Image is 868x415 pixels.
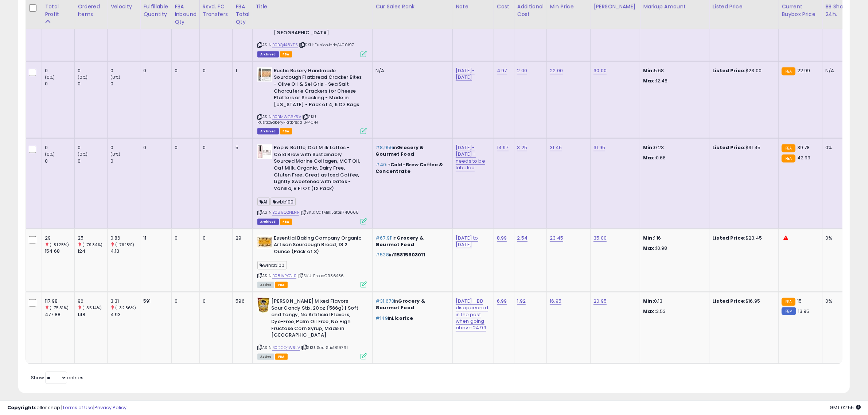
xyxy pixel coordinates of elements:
span: Listings that have been deleted from Seller Central [257,128,279,135]
p: in [375,144,447,158]
div: ASIN: [257,144,367,224]
strong: Max: [643,154,656,161]
small: (-81.25%) [50,242,69,248]
div: 154.68 [45,248,74,255]
span: | SKU: SourStix1819761 [301,345,348,350]
div: 0 [175,67,194,74]
strong: Min: [643,67,654,74]
span: 115815603011 [393,251,425,258]
a: 23.45 [550,234,563,242]
p: 10.98 [643,245,704,252]
div: Min Price [550,3,587,11]
div: 0 [45,67,74,74]
small: (0%) [45,151,55,157]
b: [PERSON_NAME] Mixed Flavors Sour Candy Stix, 20oz (566g) | Soft and Tangy, No Artificial Flavors,... [271,298,360,340]
a: B081VPXGJS [272,273,296,279]
span: Show: entries [31,374,83,381]
a: Terms of Use [62,404,93,411]
div: BB Share 24h. [825,3,852,18]
img: 51JSpmu0jYL._SL40_.jpg [257,298,269,313]
b: Listed Price: [712,144,746,151]
div: 0 [175,298,194,305]
p: 5.68 [643,67,704,74]
div: ASIN: [257,235,367,287]
div: 0 [203,235,227,241]
a: Privacy Policy [94,404,126,411]
div: 3.31 [110,298,140,305]
div: Title [256,3,369,11]
p: in [375,235,447,248]
div: 596 [236,298,247,305]
span: Listings that have been deleted from Seller Central [257,51,279,58]
p: in [375,315,447,322]
div: 0 [110,67,140,74]
a: 1.92 [517,298,526,305]
small: (0%) [110,151,121,157]
span: All listings currently available for purchase on Amazon [257,354,274,360]
span: | SKU: BreadC936436 [297,273,344,279]
span: AI [257,198,270,206]
span: Listings that have been deleted from Seller Central [257,219,279,225]
a: [DATE] to [DATE] [456,234,478,248]
div: N/A [825,67,849,74]
span: FBA [280,51,292,58]
p: in [375,162,447,175]
img: 41oHAP7fKwL._SL40_.jpg [257,144,272,159]
div: Additional Cost [517,3,544,18]
b: Pop & Bottle, Oat Milk Lattes - Cold Brew with Sustainably Sourced Marine Collagen, MCT Oil, Oat ... [274,144,362,194]
a: 30.00 [593,67,607,74]
a: 20.95 [593,298,607,305]
span: 15 [797,298,802,305]
div: Cur Sales Rank [375,3,449,11]
div: Total Profit [45,3,71,18]
a: 16.95 [550,298,561,305]
div: 0 [78,144,107,151]
span: winbb100 [257,261,287,269]
div: Cost [497,3,511,11]
span: FBA [280,219,292,225]
p: in [375,298,447,311]
div: 0 [78,81,107,87]
div: 4.13 [110,248,140,255]
span: Cold-Brew Coffee & Concentrate [375,161,443,175]
div: 0% [825,298,849,305]
div: FBA inbound Qty [175,3,196,26]
p: 3.53 [643,308,704,315]
span: #538 [375,251,389,258]
span: wbb100 [270,198,296,206]
a: 2.00 [517,67,528,74]
p: 0.13 [643,298,704,305]
span: | SKU: FusionJerky1400197 [299,42,354,48]
div: 0 [203,67,227,74]
div: [PERSON_NAME] [593,3,637,11]
span: Grocery & Gourmet Food [375,234,424,248]
strong: Copyright [7,404,34,411]
div: FBA Total Qty [236,3,249,26]
div: 477.88 [45,311,74,318]
a: B0BQ448YF5 [272,42,298,48]
span: 13.95 [798,308,810,315]
small: (0%) [78,74,88,80]
div: ASIN: [257,67,367,133]
div: seller snap | | [7,404,126,411]
div: 0.86 [110,235,140,241]
b: Listed Price: [712,234,746,241]
div: 0 [110,158,140,164]
a: 3.25 [517,144,528,151]
small: (0%) [78,151,88,157]
a: [DATE]-[DATE] - needs to be labeled [456,144,485,171]
div: 0 [110,144,140,151]
a: 8.99 [497,234,507,242]
span: | SKU: OatMilkLatte1748668 [300,209,359,215]
small: (-79.84%) [82,242,102,248]
strong: Min: [643,234,654,241]
div: 29 [45,235,74,241]
span: #67,911 [375,234,393,241]
p: 0.23 [643,144,704,151]
span: #149 [375,315,388,322]
div: $23.45 [712,235,773,241]
small: FBM [782,307,796,315]
span: Grocery & Gourmet Food [375,144,424,158]
b: Rustic Bakery Handmade Sourdough Flatbread Cracker Bites - Olive Oil & Sel Gris - Sea Salt Charcu... [274,67,362,110]
div: $23.00 [712,67,773,74]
